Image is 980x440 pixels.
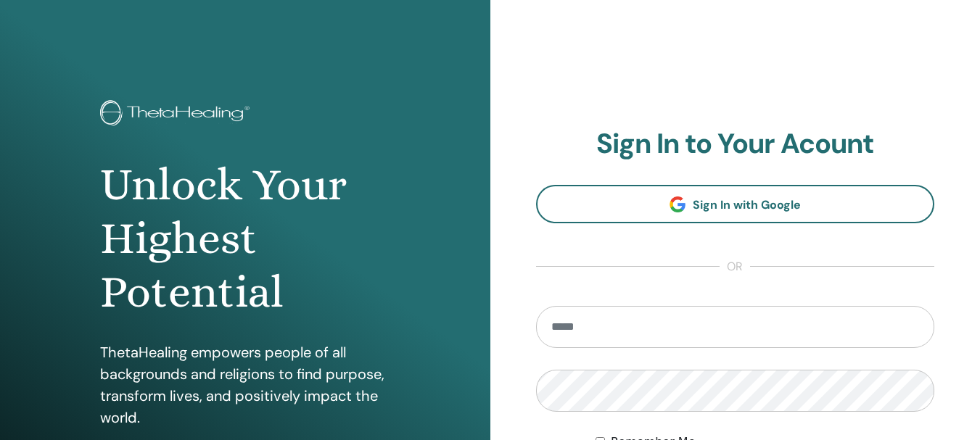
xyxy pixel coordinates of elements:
h1: Unlock Your Highest Potential [100,158,390,320]
a: Sign In with Google [536,185,935,223]
span: Sign In with Google [693,197,801,212]
span: or [720,258,750,275]
p: ThetaHealing empowers people of all backgrounds and religions to find purpose, transform lives, a... [100,341,390,428]
h2: Sign In to Your Acount [536,128,935,161]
